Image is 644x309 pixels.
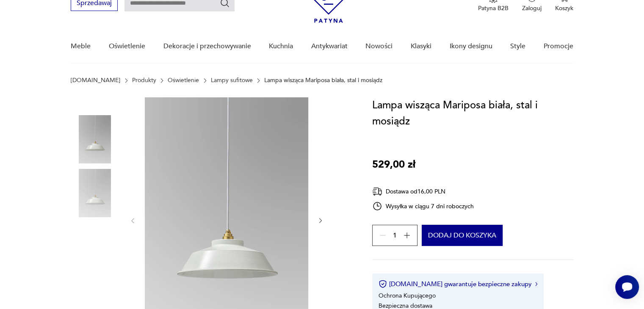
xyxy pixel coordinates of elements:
a: Dekoracje i przechowywanie [163,30,251,63]
a: Produkty [132,77,156,84]
h1: Lampa wisząca Mariposa biała, stal i mosiądz [372,97,573,130]
p: Koszyk [555,4,573,12]
img: Zdjęcie produktu Lampa wisząca Mariposa biała, stal i mosiądz [71,115,119,163]
span: 1 [393,233,397,238]
li: Ochrona Kupującego [379,292,436,300]
a: Meble [71,30,91,63]
a: Oświetlenie [109,30,145,63]
img: Ikona certyfikatu [379,280,387,288]
a: Klasyki [411,30,431,63]
a: Lampy sufitowe [211,77,253,84]
a: [DOMAIN_NAME] [71,77,120,84]
a: Promocje [544,30,573,63]
p: Lampa wisząca Mariposa biała, stal i mosiądz [264,77,382,84]
div: Wysyłka w ciągu 7 dni roboczych [372,201,474,211]
a: Antykwariat [311,30,348,63]
a: Style [510,30,525,63]
div: Dostawa od 16,00 PLN [372,186,474,197]
p: Zaloguj [522,4,542,12]
a: Ikony designu [449,30,492,63]
p: 529,00 zł [372,157,415,173]
a: Oświetlenie [168,77,199,84]
img: Ikona strzałki w prawo [535,282,538,286]
button: [DOMAIN_NAME] gwarantuje bezpieczne zakupy [379,280,537,288]
a: Kuchnia [269,30,293,63]
a: Nowości [365,30,392,63]
button: Dodaj do koszyka [422,225,503,246]
img: Zdjęcie produktu Lampa wisząca Mariposa biała, stal i mosiądz [71,169,119,217]
a: Sprzedawaj [71,1,118,7]
iframe: Smartsupp widget button [615,275,639,299]
p: Patyna B2B [478,4,509,12]
img: Ikona dostawy [372,186,382,197]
